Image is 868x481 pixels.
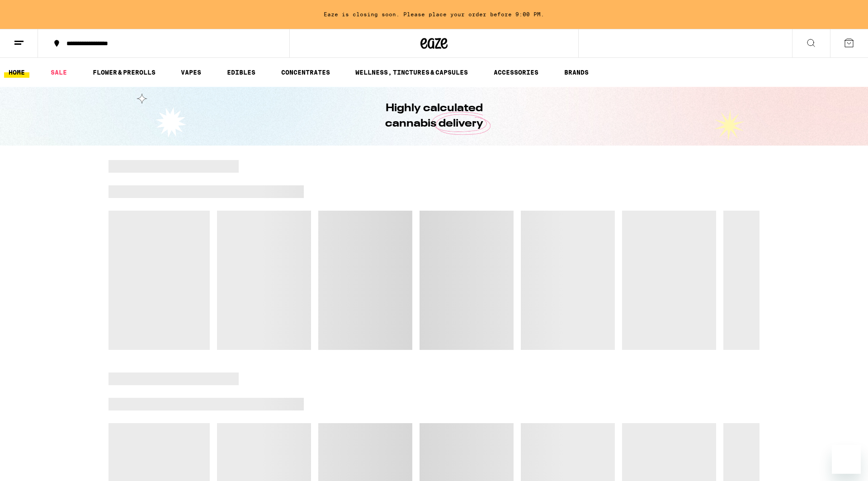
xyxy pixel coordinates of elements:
[832,445,861,474] iframe: Button to launch messaging window
[489,67,543,78] a: ACCESSORIES
[222,67,260,78] a: EDIBLES
[560,67,593,78] a: BRANDS
[46,67,71,78] a: SALE
[359,101,509,132] h1: Highly calculated cannabis delivery
[88,67,160,78] a: FLOWER & PREROLLS
[351,67,472,78] a: WELLNESS, TINCTURES & CAPSULES
[176,67,206,78] a: VAPES
[277,67,335,78] a: CONCENTRATES
[4,67,29,78] a: HOME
